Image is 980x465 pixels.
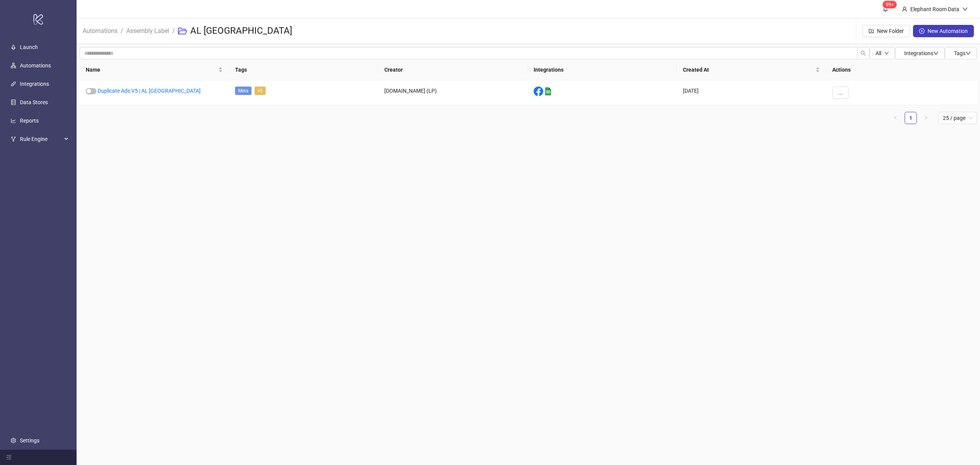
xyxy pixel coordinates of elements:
[6,455,11,460] span: menu-fold
[832,87,849,99] button: ...
[20,131,62,147] span: Rule Engine
[861,51,866,56] span: search
[378,59,528,80] th: Creator
[190,25,292,37] h3: AL [GEOGRAPHIC_DATA]
[20,99,48,105] a: Data Stores
[943,112,972,124] span: 25 / page
[933,51,939,56] span: down
[838,90,843,96] span: ...
[893,115,898,120] span: left
[883,1,897,8] sup: 1683
[255,87,266,95] span: v5
[98,88,201,94] a: Duplicate Ads V5 | AL [GEOGRAPHIC_DATA]
[913,25,974,37] button: New Automation
[902,7,907,12] span: user
[884,51,889,56] span: down
[889,112,902,124] button: left
[924,115,928,120] span: right
[229,59,378,80] th: Tags
[954,50,971,56] span: Tags
[895,47,945,59] button: Integrationsdown
[677,80,826,105] div: [DATE]
[965,51,971,56] span: down
[920,112,932,124] button: right
[121,19,123,43] li: /
[826,59,977,80] th: Actions
[919,28,924,34] span: plus-circle
[962,7,968,12] span: down
[905,112,916,124] a: 1
[20,62,51,69] a: Automations
[907,5,962,13] div: Elephant Room Data
[11,136,16,142] span: fork
[81,26,119,34] a: Automations
[869,47,895,59] button: Alldown
[875,50,881,56] span: All
[378,80,528,105] div: [DOMAIN_NAME] (LP)
[20,81,49,87] a: Integrations
[928,28,968,34] span: New Automation
[235,87,252,95] span: Meta
[20,437,39,444] a: Settings
[683,65,814,74] span: Created At
[125,26,171,34] a: Assembly Label
[920,112,932,124] li: Next Page
[889,112,902,124] li: Previous Page
[862,25,910,37] button: New Folder
[904,50,939,56] span: Integrations
[86,65,217,74] span: Name
[20,118,39,124] a: Reports
[172,19,175,43] li: /
[20,44,38,50] a: Launch
[677,59,826,80] th: Created At
[528,59,677,80] th: Integrations
[80,59,229,80] th: Name
[869,28,874,34] span: folder-add
[945,47,977,59] button: Tagsdown
[178,26,187,36] span: folder-open
[877,28,904,34] span: New Folder
[905,112,917,124] li: 1
[938,112,977,124] div: Page Size
[883,6,888,11] span: bell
